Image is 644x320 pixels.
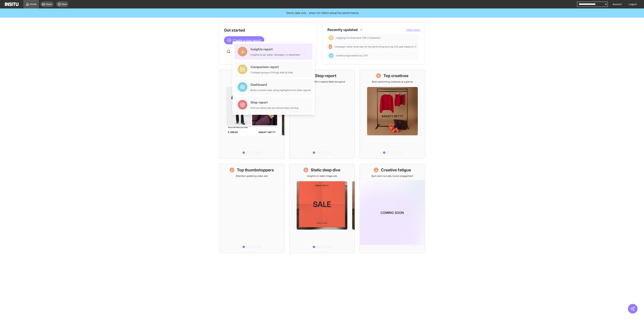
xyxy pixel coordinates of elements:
[329,35,333,40] div: Comparison
[336,54,368,57] span: Creative Approaches by CVR
[251,71,293,74] div: Compare groups of things side by side
[251,106,298,110] div: Find out which ads you should stop running
[334,45,452,48] span: Campaign name: what was my top performing end use this year based on CVR that had spend above £1000?
[236,174,268,178] p: Attention-grabbing video ads
[233,38,261,43] span: Create a new report
[336,36,417,39] span: Leggings Vs Outerwear CPA Comparison
[329,44,332,49] div: Insights
[251,64,293,69] div: Comparison report
[307,174,337,178] p: Insights on static image ads
[360,69,425,159] a: Top creativesBest-performing creatives at a glance
[286,11,359,15] span: Demo data only - does not reflect actual live performance.
[219,69,284,159] a: What's live nowSee all active ads instantly
[336,54,417,57] span: Creative Approaches by CVR
[237,167,274,173] h1: Top thumbstoppers
[62,3,67,6] span: New
[336,36,381,39] span: Leggings Vs Outerwear CPA Comparison
[406,28,420,31] span: View more
[224,27,312,33] h1: Get started
[406,28,420,32] button: View more
[251,89,311,92] div: Build a custom view using highlights from other reports
[372,80,413,83] p: Best-performing creatives at a glance
[289,69,355,159] a: Stop reportSave £59,470.05 in wasted Meta ad spend
[383,73,409,79] h1: Top creatives
[46,3,52,6] span: Open
[224,36,264,44] button: Create a new report
[315,73,336,79] h1: Stop report
[251,53,300,56] div: Insights by ad, adset, campaign, or placement
[299,80,345,83] p: Save £59,470.05 in wasted Meta ad spend
[251,47,300,52] div: Insights report
[30,3,36,6] span: Home
[289,164,355,253] a: Static deep diveInsights on static image ads
[329,53,333,58] div: Dashboard
[251,100,298,105] div: Stop report
[5,2,19,6] img: Logo
[251,82,311,87] div: Dashboard
[219,164,284,253] a: Top thumbstoppersAttention-grabbing video ads
[334,45,417,48] span: Campaign name: what was my top performing end use this year based on CVR that had spend above £1000?
[311,167,340,173] h1: Static deep dive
